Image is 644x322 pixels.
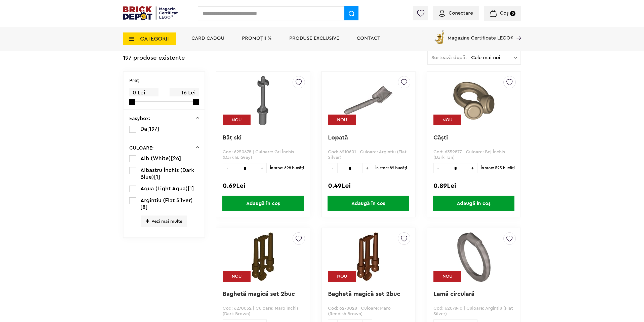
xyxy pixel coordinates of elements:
div: NOU [433,271,461,282]
span: Adaugă în coș [222,196,304,211]
div: NOU [328,271,356,282]
div: NOU [433,115,461,125]
span: [197] [147,126,159,132]
a: Baghetă magică set 2buc [328,291,400,297]
span: + [468,163,477,173]
span: [1] [154,174,160,180]
span: [26] [171,156,181,161]
div: NOU [328,115,356,125]
span: Alb (White) [140,156,171,161]
a: Magazine Certificate LEGO® [513,29,521,34]
span: Cele mai noi [471,55,514,60]
span: - [433,163,443,173]
span: Da [140,126,147,132]
a: Conectare [439,11,473,16]
span: Adaugă în coș [433,196,514,211]
span: [8] [140,204,148,210]
a: Adaugă în coș [427,196,520,211]
span: Aqua (Light Aqua) [140,186,188,191]
a: Baghetă magică set 2buc [223,291,295,297]
p: Cod: 6207840 | Culoare: Argintiu (Flat Silver) [433,305,514,317]
p: CULOARE: [129,146,154,151]
span: CATEGORII [140,36,169,42]
span: + [363,163,372,173]
div: 197 produse existente [123,51,185,65]
p: Cod: 6270032 | Culoare: Maro Închis (Dark Brown) [223,305,303,317]
span: Albastru Închis (Dark Blue) [140,167,194,180]
a: Adaugă în coș [216,196,310,211]
p: Easybox: [129,116,150,121]
a: Produse exclusive [289,36,339,41]
span: Adaugă în coș [328,196,409,211]
span: Magazine Certificate LEGO® [448,29,513,41]
a: PROMOȚII % [242,36,272,41]
div: 0.69Lei [223,183,303,189]
span: Conectare [449,11,473,16]
p: Cod: 6210601 | Culoare: Argintiu (Flat Silver) [328,149,409,160]
span: - [328,163,337,173]
span: 16 Lei [170,88,199,98]
span: Argintiu (Flat Silver) [140,198,193,203]
span: - [223,163,232,173]
span: În stoc: 89 bucăţi [375,163,407,173]
img: Baghetă magică set 2buc [239,232,287,281]
a: Card Cadou [191,36,224,41]
span: 0 Lei [129,88,158,98]
div: 0.49Lei [328,183,409,189]
span: Vezi mai multe [141,216,187,227]
img: Lamă circulară [442,232,505,282]
a: Căști [433,135,448,141]
span: + [257,163,267,173]
a: Lopată [328,135,348,141]
div: NOU [223,271,251,282]
img: Lopată [344,76,392,124]
span: [1] [188,186,194,191]
a: Adaugă în coș [322,196,415,211]
small: 0 [510,11,515,16]
span: În stoc: 525 bucăţi [481,163,515,173]
span: Sortează după: [431,55,467,60]
img: Baghetă magică set 2buc [344,232,392,281]
div: NOU [223,115,251,125]
span: În stoc: 698 bucăţi [270,163,304,173]
a: Contact [357,36,380,41]
a: Băţ ski [223,135,242,141]
p: Cod: 6359877 | Culoare: Bej Închis (Dark Tan) [433,149,514,160]
img: Căști [442,76,505,125]
p: Cod: 6250678 | Culoare: Gri Închis (Dark B. Grey) [223,149,303,160]
img: Băţ ski [232,76,295,125]
span: Coș [500,11,509,16]
a: Lamă circulară [433,291,474,297]
p: Cod: 6270028 | Culoare: Maro (Reddish Brown) [328,305,409,317]
p: Preţ [129,78,139,83]
div: 0.89Lei [433,183,514,189]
